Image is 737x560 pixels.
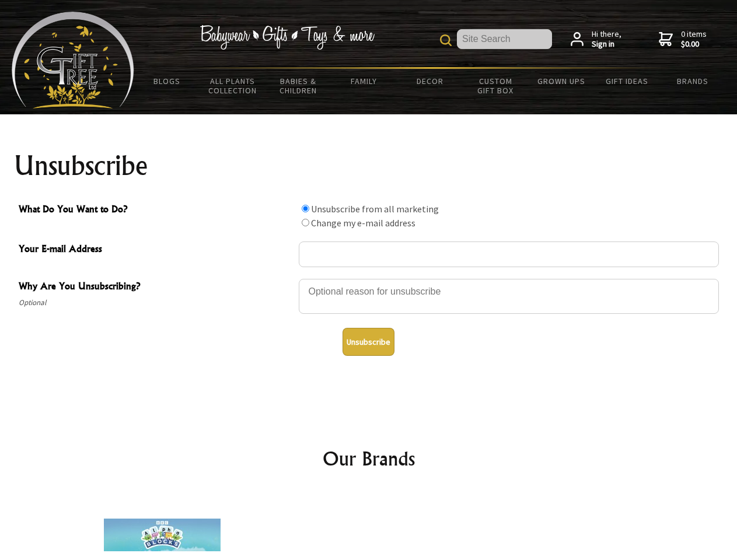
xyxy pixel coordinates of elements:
[528,69,594,93] a: Grown Ups
[311,203,439,215] label: Unsubscribe from all marketing
[12,12,134,108] img: Babyware - Gifts - Toys and more...
[299,279,719,314] textarea: Why Are You Unsubscribing?
[19,242,293,258] span: Your E-mail Address
[592,39,621,50] strong: Sign in
[23,444,714,473] h2: Our Brands
[440,34,452,46] img: product search
[659,29,707,50] a: 0 items$0.00
[681,29,707,50] span: 0 items
[19,202,293,219] span: What Do You Want to Do?
[134,69,200,93] a: BLOGS
[19,279,293,296] span: Why Are You Unsubscribing?
[594,69,660,93] a: Gift Ideas
[311,217,415,229] label: Change my e-mail address
[592,29,621,50] span: Hi there,
[660,69,726,93] a: Brands
[14,152,724,180] h1: Unsubscribe
[299,242,719,267] input: Your E-mail Address
[200,69,266,103] a: All Plants Collection
[397,69,463,93] a: Decor
[19,296,293,310] span: Optional
[302,205,309,212] input: What Do You Want to Do?
[681,39,707,50] strong: $0.00
[302,219,309,226] input: What Do You Want to Do?
[331,69,397,93] a: Family
[457,29,552,49] input: Site Search
[266,69,331,103] a: Babies & Children
[200,25,375,50] img: Babywear - Gifts - Toys & more
[343,328,394,356] button: Unsubscribe
[571,29,621,50] a: Hi there,Sign in
[463,69,529,103] a: Custom Gift Box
